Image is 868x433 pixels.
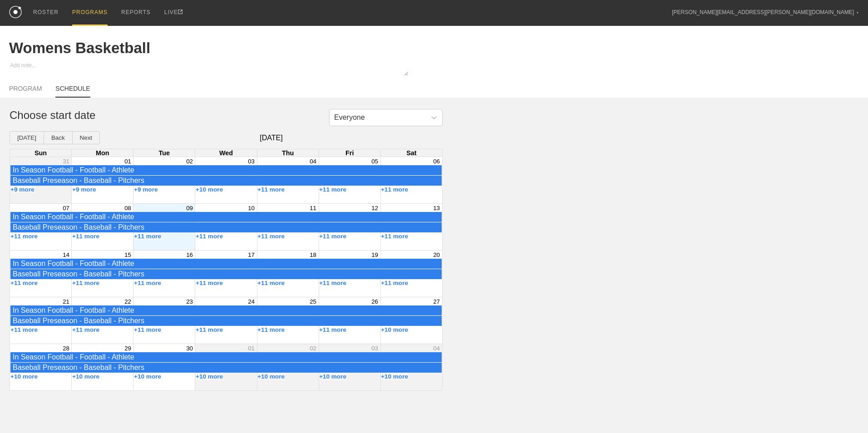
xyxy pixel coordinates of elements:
button: +10 more [257,373,285,380]
div: Baseball Preseason - Baseball - Pitchers [13,364,439,372]
button: 08 [124,205,131,212]
button: +10 more [196,186,223,193]
button: +11 more [10,280,38,286]
button: +10 more [319,373,346,380]
button: +11 more [381,186,408,193]
button: +11 more [257,186,285,193]
button: 19 [371,251,378,258]
button: 03 [371,345,378,352]
button: +11 more [381,233,408,240]
button: +11 more [196,233,223,240]
h1: Choose start date [10,109,433,122]
button: 04 [310,158,316,165]
button: 10 [248,205,255,212]
button: 04 [433,345,440,352]
button: +11 more [319,280,346,286]
button: 18 [310,251,316,258]
button: 26 [371,298,378,305]
button: +11 more [134,326,161,333]
a: PROGRAM [9,85,42,97]
button: 27 [433,298,440,305]
button: +10 more [134,373,161,380]
div: Baseball Preseason - Baseball - Pitchers [13,223,439,231]
button: 25 [310,298,316,305]
button: Back [44,131,73,144]
button: 05 [371,158,378,165]
button: +11 more [196,280,223,286]
button: 02 [310,345,316,352]
button: +10 more [381,373,408,380]
button: 11 [310,205,316,212]
div: In Season Football - Football - Athlete [13,260,439,268]
div: In Season Football - Football - Athlete [13,353,439,361]
button: 15 [124,251,131,258]
button: 03 [248,158,255,165]
button: +11 more [10,326,38,333]
button: +11 more [319,186,346,193]
button: +11 more [72,326,99,333]
button: +11 more [134,280,161,286]
button: 07 [63,205,69,212]
button: +11 more [257,233,285,240]
button: 29 [124,345,131,352]
button: +11 more [319,233,346,240]
button: 17 [248,251,255,258]
span: Tue [159,149,170,157]
button: 30 [186,345,193,352]
div: In Season Football - Football - Athlete [13,306,439,315]
a: SCHEDULE [55,85,90,98]
span: Sun [35,149,47,157]
span: Fri [345,149,354,157]
button: 01 [248,345,255,352]
button: 16 [186,251,193,258]
button: +11 more [257,280,285,286]
span: Sat [406,149,416,157]
button: 31 [63,158,69,165]
span: Mon [96,149,109,157]
div: Baseball Preseason - Baseball - Pitchers [13,317,439,325]
button: 23 [186,298,193,305]
button: +11 more [134,233,161,240]
button: +9 more [10,186,35,193]
button: 12 [371,205,378,212]
button: 06 [433,158,440,165]
div: In Season Football - Football - Athlete [13,166,439,174]
button: +11 more [10,233,38,240]
button: +11 more [381,280,408,286]
iframe: Chat Widget [823,389,868,433]
button: [DATE] [10,131,44,144]
span: Wed [219,149,233,157]
button: 20 [433,251,440,258]
button: +11 more [196,326,223,333]
button: +9 more [72,186,96,193]
button: 28 [63,345,69,352]
div: Month View [10,149,443,391]
div: Baseball Preseason - Baseball - Pitchers [13,177,439,185]
button: 21 [63,298,69,305]
button: +10 more [10,373,38,380]
button: 13 [433,205,440,212]
div: Everyone [334,113,365,122]
button: +11 more [257,326,285,333]
div: ▼ [856,10,859,15]
button: +11 more [72,233,99,240]
div: In Season Football - Football - Athlete [13,213,439,221]
div: Baseball Preseason - Baseball - Pitchers [13,270,439,278]
button: 09 [186,205,193,212]
button: +9 more [134,186,158,193]
span: Thu [282,149,294,157]
button: +11 more [319,326,346,333]
button: +10 more [381,326,408,333]
button: +10 more [72,373,99,380]
button: 24 [248,298,255,305]
button: +10 more [196,373,223,380]
img: logo [9,6,22,18]
button: +11 more [72,280,99,286]
button: 22 [124,298,131,305]
span: [DATE] [100,134,443,142]
button: Next [72,131,100,144]
button: 01 [124,158,131,165]
button: 14 [63,251,69,258]
button: 02 [186,158,193,165]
